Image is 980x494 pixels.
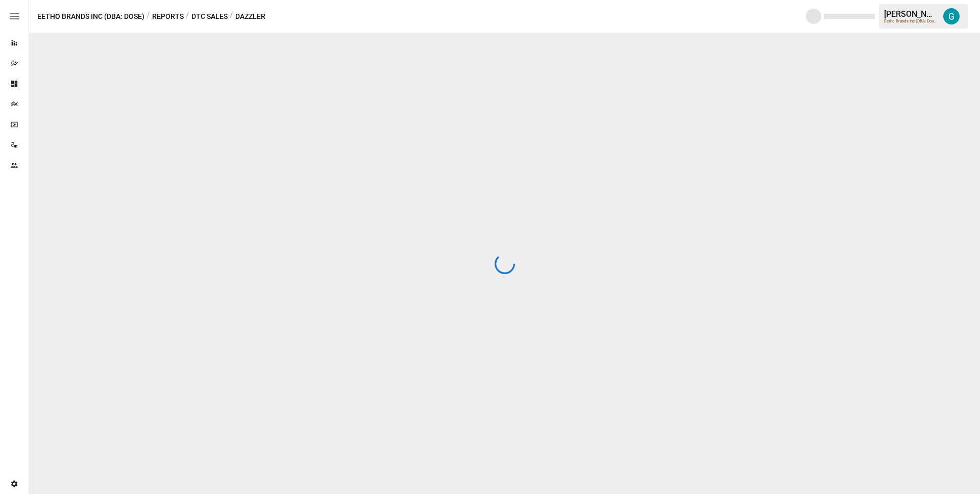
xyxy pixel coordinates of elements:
button: Reports [152,10,184,23]
div: [PERSON_NAME] [884,9,937,19]
img: Gavin Acres [943,8,960,24]
div: / [186,10,189,23]
div: Eetho Brands Inc (DBA: Dose) [884,19,937,23]
button: DTC Sales [191,10,228,23]
button: Gavin Acres [937,2,966,31]
div: / [230,10,233,23]
div: / [146,10,150,23]
button: Eetho Brands Inc (DBA: Dose) [37,10,144,23]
